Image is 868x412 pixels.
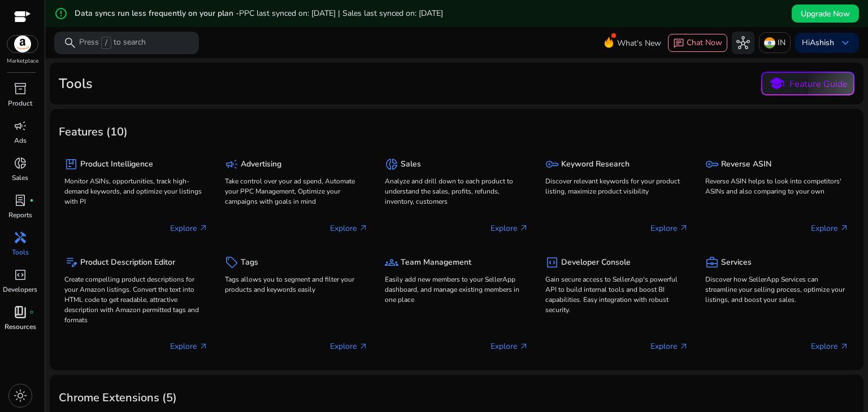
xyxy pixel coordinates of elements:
h5: Sales [401,160,421,169]
span: business_center [705,256,719,269]
h5: Data syncs run less frequently on your plan - [75,9,443,19]
span: arrow_outward [840,223,849,233]
p: Product [8,98,32,108]
p: Ads [14,135,27,146]
h5: Reverse ASIN [721,160,771,169]
p: Gain secure access to SellerApp's powerful API to build internal tools and boost BI capabilities.... [545,274,689,315]
span: What's New [617,33,661,53]
p: Tools [12,247,29,257]
span: fiber_manual_record [29,198,34,203]
button: chatChat Now [668,34,727,52]
span: Chat Now [687,37,722,48]
span: campaign [225,157,238,171]
p: Reverse ASIN helps to look into competitors' ASINs and also comparing to your own [705,176,849,196]
p: Sales [12,173,28,183]
span: arrow_outward [199,223,208,233]
h2: Tools [59,76,93,92]
span: / [101,37,111,49]
p: Marketplace [7,57,38,65]
span: package [64,157,78,171]
p: Explore [170,222,208,234]
h5: Tags [241,258,258,268]
span: inventory_2 [14,82,27,95]
h5: Advertising [241,160,281,169]
span: arrow_outward [519,342,528,351]
span: search [63,36,77,50]
p: Discover how SellerApp Services can streamline your selling process, optimize your listings, and ... [705,274,849,305]
span: light_mode [14,389,27,402]
span: hub [736,36,750,50]
h5: Product Intelligence [80,160,153,169]
span: chat [673,38,684,49]
h3: Features (10) [59,125,128,139]
p: Take control over your ad spend, Automate your PPC Management, Optimize your campaigns with goals... [225,176,368,207]
p: Explore [811,222,849,234]
span: code_blocks [545,256,559,269]
button: Upgrade Now [792,5,859,23]
p: Hi [802,39,834,47]
span: code_blocks [14,268,27,282]
h5: Services [721,258,752,268]
span: arrow_outward [199,342,208,351]
img: amazon.svg [7,36,38,52]
span: arrow_outward [840,342,849,351]
span: campaign [14,119,27,133]
span: PPC last synced on: [DATE] | Sales last synced on: [DATE] [239,8,443,19]
button: schoolFeature Guide [761,72,854,95]
button: hub [732,32,754,54]
p: Explore [491,222,528,234]
p: Resources [5,322,36,332]
img: in.svg [764,37,775,49]
span: arrow_outward [519,223,528,233]
p: Feature Guide [789,77,848,91]
span: key [705,157,719,171]
span: key [545,157,559,171]
span: edit_note [64,256,78,269]
span: arrow_outward [679,342,688,351]
p: Discover relevant keywords for your product listing, maximize product visibility [545,176,689,196]
b: Ashish [810,37,834,48]
span: groups [385,256,398,269]
p: Explore [330,222,368,234]
span: lab_profile [14,194,27,207]
p: Explore [170,340,208,352]
h5: Keyword Research [561,160,630,169]
mat-icon: error_outline [54,7,68,20]
span: school [769,76,785,92]
p: Press to search [79,37,146,49]
p: Explore [811,340,849,352]
p: Tags allows you to segment and filter your products and keywords easily [225,274,368,295]
p: Developers [3,284,37,295]
p: Create compelling product descriptions for your Amazon listings. Convert the text into HTML code ... [64,274,208,325]
p: Easily add new members to your SellerApp dashboard, and manage existing members in one place [385,274,528,305]
span: arrow_outward [359,223,368,233]
h5: Developer Console [561,258,631,268]
span: Upgrade Now [801,8,850,20]
span: keyboard_arrow_down [839,36,852,50]
h5: Product Description Editor [80,258,175,268]
p: Analyze and drill down to each product to understand the sales, profits, refunds, inventory, cust... [385,176,528,207]
h5: Team Management [401,258,471,268]
span: fiber_manual_record [29,310,34,314]
span: book_4 [14,305,27,319]
span: arrow_outward [359,342,368,351]
p: Monitor ASINs, opportunities, track high-demand keywords, and optimize your listings with PI [64,176,208,207]
p: Explore [491,340,528,352]
span: donut_small [385,157,398,171]
h3: Chrome Extensions (5) [59,391,177,405]
p: Explore [650,340,688,352]
span: arrow_outward [679,223,688,233]
p: Reports [8,210,32,220]
p: IN [778,33,785,52]
span: donut_small [14,156,27,170]
p: Explore [330,340,368,352]
span: handyman [14,231,27,244]
span: sell [225,256,238,269]
p: Explore [650,222,688,234]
